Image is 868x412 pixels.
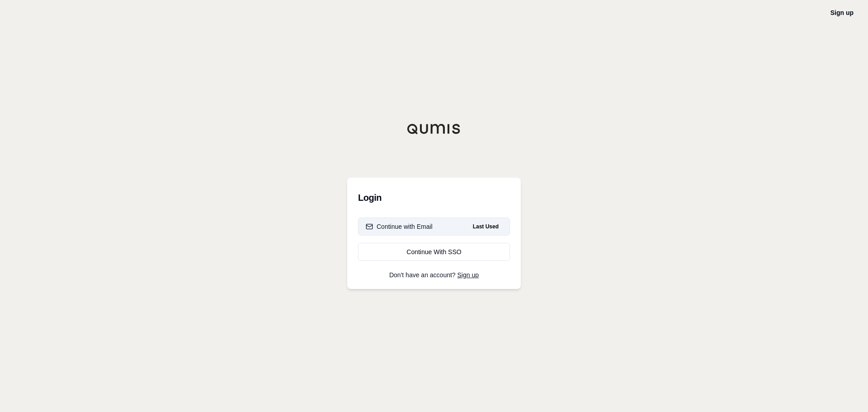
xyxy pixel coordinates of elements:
[830,9,854,16] a: Sign up
[458,271,479,279] a: Sign up
[358,272,510,278] p: Don't have an account?
[358,189,510,207] h3: Login
[407,123,461,134] img: Qumis
[358,243,510,261] a: Continue With SSO
[366,222,433,231] div: Continue with Email
[366,247,502,256] div: Continue With SSO
[469,221,502,232] span: Last Used
[358,218,510,236] button: Continue with EmailLast Used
